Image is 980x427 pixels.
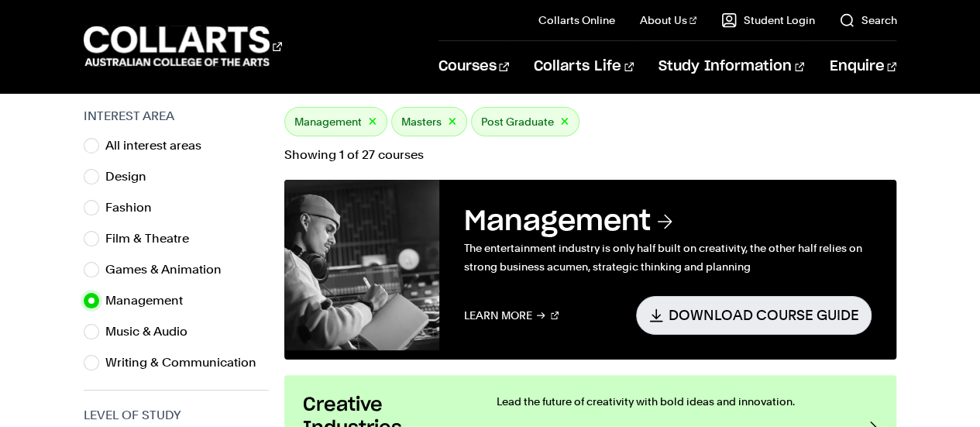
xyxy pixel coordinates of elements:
[534,41,634,92] a: Collarts Life
[839,12,896,28] a: Search
[105,197,164,219] label: Fashion
[84,406,269,425] h3: Level of Study
[105,352,269,374] label: Writing & Communication
[640,12,697,28] a: About Us
[105,228,201,250] label: Film & Theatre
[368,113,377,131] button: ×
[464,205,872,239] h3: Management
[448,113,457,131] button: ×
[464,296,559,334] a: Learn More
[658,41,804,92] a: Study Information
[105,135,214,157] label: All interest areas
[829,41,896,92] a: Enquire
[471,107,579,136] div: Post Graduate
[284,149,897,161] p: Showing 1 of 27 courses
[391,107,467,136] div: Masters
[497,394,834,409] p: Lead the future of creativity with bold ideas and innovation.
[538,12,615,28] a: Collarts Online
[105,290,195,312] label: Management
[105,166,159,188] label: Design
[636,296,872,334] a: Download Course Guide
[105,259,234,281] label: Games & Animation
[84,107,269,126] h3: Interest Area
[284,107,387,136] div: Management
[560,113,569,131] button: ×
[84,24,282,68] div: Go to homepage
[284,180,439,350] img: Management
[438,41,509,92] a: Courses
[105,321,200,343] label: Music & Audio
[721,12,814,28] a: Student Login
[464,239,872,276] p: The entertainment industry is only half built on creativity, the other half relies on strong busi...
